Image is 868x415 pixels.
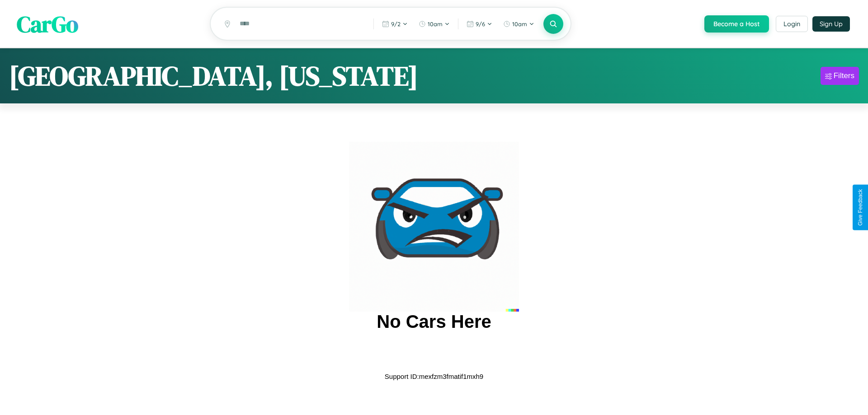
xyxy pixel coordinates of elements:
span: 10am [428,20,443,28]
div: Filters [834,71,854,80]
button: 9/6 [462,17,497,31]
h1: [GEOGRAPHIC_DATA], [US_STATE] [9,57,418,94]
button: Sign Up [812,16,850,32]
span: 10am [512,20,527,28]
button: Login [776,16,808,32]
button: 10am [499,17,539,31]
div: Give Feedback [857,189,863,226]
p: Support ID: mexfzm3fmatif1mxh9 [385,370,483,382]
img: car [349,142,519,312]
span: 9 / 2 [391,20,401,28]
button: 9/2 [377,17,412,31]
button: Become a Host [704,15,769,33]
h2: No Cars Here [377,312,491,332]
span: 9 / 6 [476,20,485,28]
button: 10am [414,17,454,31]
span: CarGo [17,8,78,39]
button: Filters [821,67,859,85]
